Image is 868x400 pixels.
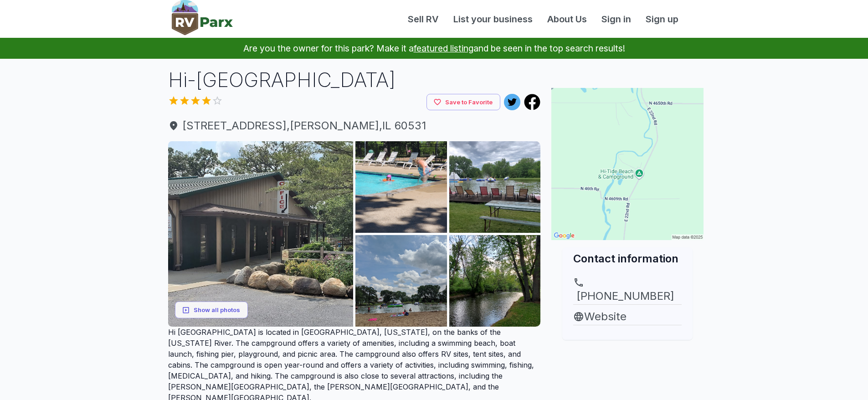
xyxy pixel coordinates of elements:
[414,43,473,54] a: featured listing
[168,118,541,134] span: [STREET_ADDRESS] , [PERSON_NAME] , IL 60531
[446,12,540,26] a: List your business
[168,118,541,134] a: [STREET_ADDRESS],[PERSON_NAME],IL 60531
[594,12,638,26] a: Sign in
[355,235,447,327] img: AAcXr8ruqhGVNWp7tfBU8_bSdayXFNFw4UGEq5g1Twu1WUtnbtnw0DS1_I2oWoAscNJWMzlpXUlTvQ1Ig9QsmpNfiXhfy2QHZ...
[573,308,682,325] a: Website
[401,12,446,26] a: Sell RV
[551,88,704,240] img: Map for Hi-Tide Beach & Campground
[573,251,682,266] h2: Contact information
[449,141,541,233] img: AAcXr8opulZtqNRkjDGRLlz0Ot48TVtnTeUEHKYt1renAqLF9agvBJgQRNqLyPtjlve3R7_GvTXTlIbtf5GPFW_7HZYKeHUAb...
[540,12,594,26] a: About Us
[168,141,354,327] img: AAcXr8qohs77ys2BPp14nWwkTUMmbVDuYQDTOOKJfKCIV9MkC0ku66KfyC8jm3CnJEFnE8kqiQ3CNkPW-Kbppkh7U5uTVh3bf...
[449,235,541,327] img: AAcXr8pcq9U8IJco_tMrhlkVe3KupyeKTYPJecrmaBxETU7ACXn-HPnA6f6g0U_n82SIUKgrm-vMoNV7poKhGRoknosDj0-x-...
[573,277,682,304] a: [PHONE_NUMBER]
[175,302,248,318] button: Show all photos
[11,38,857,59] p: Are you the owner for this park? Make it a and be seen in the top search results!
[355,141,447,233] img: AAcXr8rwH4i4ypOxuA9EHLMXDwHsENaIS-uIYskCUCS7BExqYXRUYVgN3ZL6aTaHglEdfimHLDpjvMpdjXobCzRTHM5S8xNYF...
[426,94,500,111] button: Save to Favorite
[168,66,541,94] h1: Hi-[GEOGRAPHIC_DATA]
[638,12,686,26] a: Sign up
